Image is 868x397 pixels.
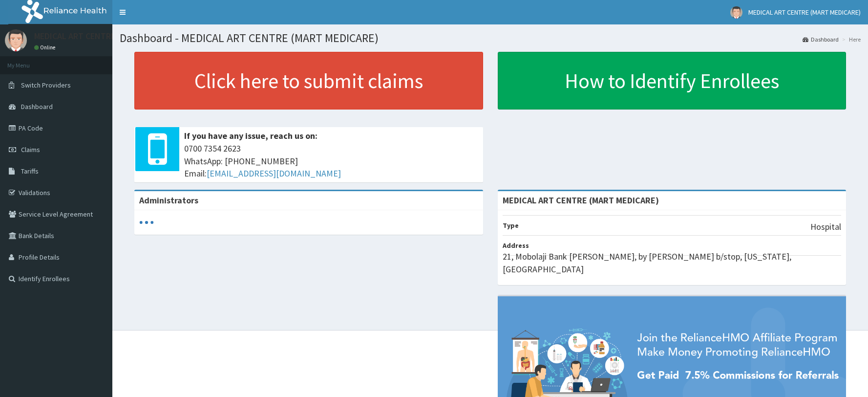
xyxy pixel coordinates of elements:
b: Administrators [139,195,198,206]
span: MEDICAL ART CENTRE (MART MEDICARE) [748,8,861,17]
span: Dashboard [21,102,53,111]
b: Type [503,221,519,230]
a: Click here to submit claims [134,52,483,110]
svg: audio-loading [139,215,154,230]
li: Here [840,35,861,44]
b: Address [503,241,529,250]
span: Claims [21,145,40,154]
img: User Image [5,29,27,51]
a: [EMAIL_ADDRESS][DOMAIN_NAME] [207,168,341,179]
a: How to Identify Enrollees [498,52,847,110]
strong: MEDICAL ART CENTRE (MART MEDICARE) [503,195,659,206]
span: Switch Providers [21,81,71,89]
img: User Image [730,6,742,19]
a: Online [34,44,58,51]
p: Hospital [810,221,841,233]
p: 21, Mobolaji Bank [PERSON_NAME], by [PERSON_NAME] b/stop, [US_STATE], [GEOGRAPHIC_DATA] [503,250,842,275]
span: 0700 7354 2623 WhatsApp: [PHONE_NUMBER] Email: [184,142,478,180]
b: If you have any issue, reach us on: [184,130,318,141]
a: Dashboard [803,35,839,44]
span: Tariffs [21,167,39,176]
p: MEDICAL ART CENTRE (MART MEDICARE) [34,32,184,41]
h1: Dashboard - MEDICAL ART CENTRE (MART MEDICARE) [120,32,861,44]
